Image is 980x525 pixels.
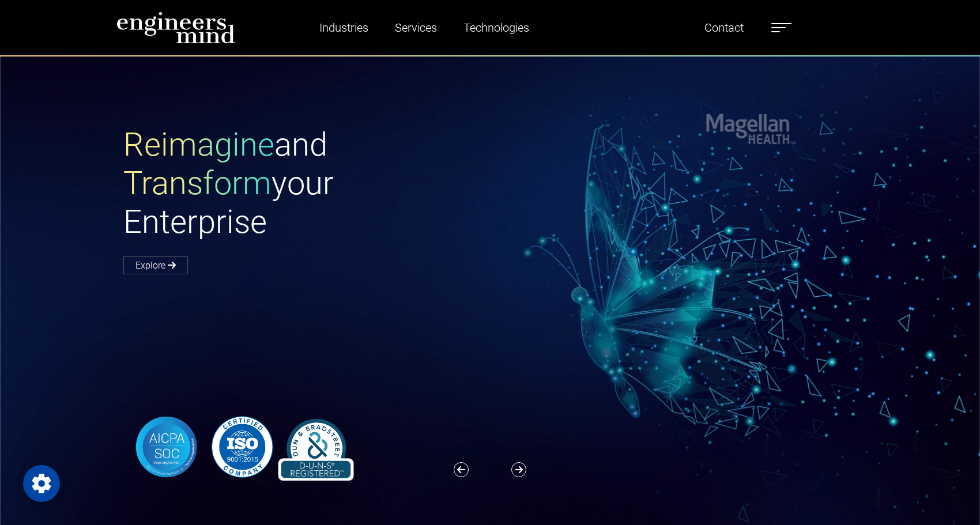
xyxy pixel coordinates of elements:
img: banner-logo [123,413,360,481]
a: Technologies [459,14,534,41]
a: Contact [700,14,748,41]
a: Industries [315,14,373,41]
a: Services [390,14,442,41]
h1: and your Enterprise [123,126,490,242]
span: Transform [123,164,272,202]
a: Explore [123,256,188,274]
span: Reimagine [123,126,274,164]
img: logo [116,12,235,44]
